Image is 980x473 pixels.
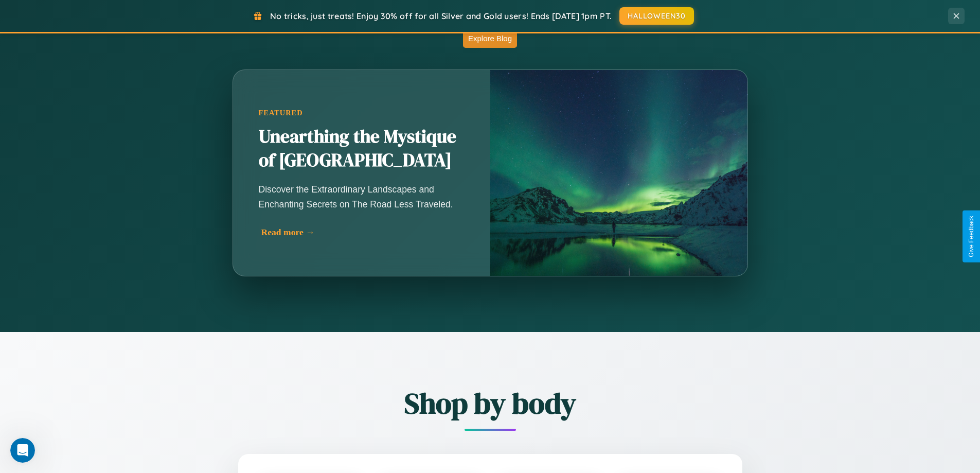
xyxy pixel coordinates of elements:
[259,109,465,117] div: Featured
[270,11,612,21] span: No tricks, just treats! Enjoy 30% off for all Silver and Gold users! Ends [DATE] 1pm PT.
[968,216,975,257] div: Give Feedback
[619,7,694,25] button: HALLOWEEN30
[259,125,465,172] h2: Unearthing the Mystique of [GEOGRAPHIC_DATA]
[463,29,517,48] button: Explore Blog
[10,438,35,463] iframe: Intercom live chat
[261,227,467,238] div: Read more →
[259,182,465,211] p: Discover the Extraordinary Landscapes and Enchanting Secrets on The Road Less Traveled.
[182,383,799,423] h2: Shop by body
